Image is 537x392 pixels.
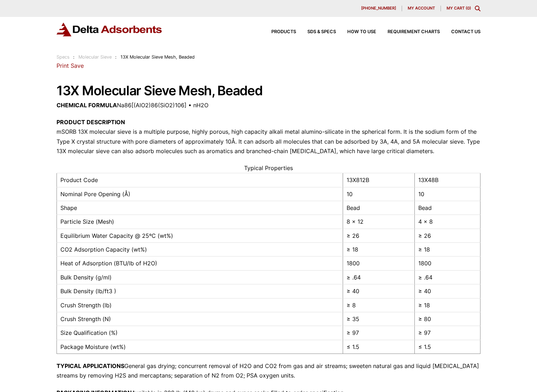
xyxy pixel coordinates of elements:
[415,312,480,326] td: ≥ 80
[415,257,480,270] td: 1800
[343,257,415,270] td: 1800
[343,326,415,340] td: ≥ 97
[57,54,70,60] a: Specs
[343,243,415,257] td: ≥ 18
[73,54,75,60] span: :
[57,362,124,369] strong: TYPICAL APPLICATIONS
[415,201,480,215] td: Bead
[361,6,396,10] span: [PHONE_NUMBER]
[415,298,480,312] td: ≥ 18
[57,340,343,354] td: Package Moisture (wt%)
[57,312,343,326] td: Crush Strength (N)
[440,30,480,34] a: Contact Us
[343,284,415,298] td: ≥ 40
[260,30,296,34] a: Products
[57,284,343,298] td: Bulk Density (lb/ft3 )
[415,284,480,298] td: ≥ 40
[447,6,471,11] a: My Cart (0)
[415,173,480,187] td: 13X48B
[57,215,343,229] td: Particle Size (Mesh)
[415,187,480,201] td: 10
[343,340,415,354] td: ≤ 1.5
[271,30,296,34] span: Products
[343,215,415,229] td: 8 x 12
[57,187,343,201] td: Nominal Pore Opening (Å)
[57,243,343,257] td: CO2 Adsorption Capacity (wt%)
[475,6,480,11] div: Toggle Modal Content
[57,229,343,242] td: Equilibrium Water Capacity @ 25ºC (wt%)
[57,298,343,312] td: Crush Strength (lb)
[343,201,415,215] td: Bead
[57,361,480,380] p: General gas drying; concurrent removal of H2O and CO2 from gas and air streams; sweeten natural g...
[343,187,415,201] td: 10
[343,173,415,187] td: 13X812B
[57,119,125,126] strong: PRODUCT DESCRIPTION
[57,62,69,69] a: Print
[343,229,415,242] td: ≥ 26
[388,30,440,34] span: Requirement Charts
[57,117,480,156] p: mSORB 13X molecular sieve is a multiple purpose, highly porous, high capacity alkali metal alumin...
[355,6,402,11] a: [PHONE_NUMBER]
[57,23,163,36] img: Delta Adsorbents
[415,270,480,284] td: ≥ .64
[57,173,343,187] td: Product Code
[57,201,343,215] td: Shape
[71,62,84,69] a: Save
[415,326,480,340] td: ≥ 97
[415,340,480,354] td: ≤ 1.5
[57,163,480,173] caption: Typical Properties
[57,326,343,340] td: Size Qualification (%)
[343,312,415,326] td: ≥ 35
[57,270,343,284] td: Bulk Density (g/ml)
[415,229,480,242] td: ≥ 26
[336,30,376,34] a: How to Use
[415,243,480,257] td: ≥ 18
[402,6,441,11] a: My account
[415,215,480,229] td: 4 x 8
[343,270,415,284] td: ≥ .64
[78,54,112,60] a: Molecular Sieve
[376,30,440,34] a: Requirement Charts
[408,6,435,10] span: My account
[347,30,376,34] span: How to Use
[115,54,117,60] span: :
[57,257,343,270] td: Heat of Adsorption (BTU/lb of H2O)
[296,30,336,34] a: SDS & SPECS
[120,54,195,60] span: 13X Molecular Sieve Mesh, Beaded
[57,101,480,110] p: Na86[(AlO2)86(SiO2)106] • nH2O
[451,30,480,34] span: Contact Us
[57,102,117,109] strong: CHEMICAL FORMULA
[57,84,480,98] h1: 13X Molecular Sieve Mesh, Beaded
[343,298,415,312] td: ≥ 8
[467,6,470,11] span: 0
[307,30,336,34] span: SDS & SPECS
